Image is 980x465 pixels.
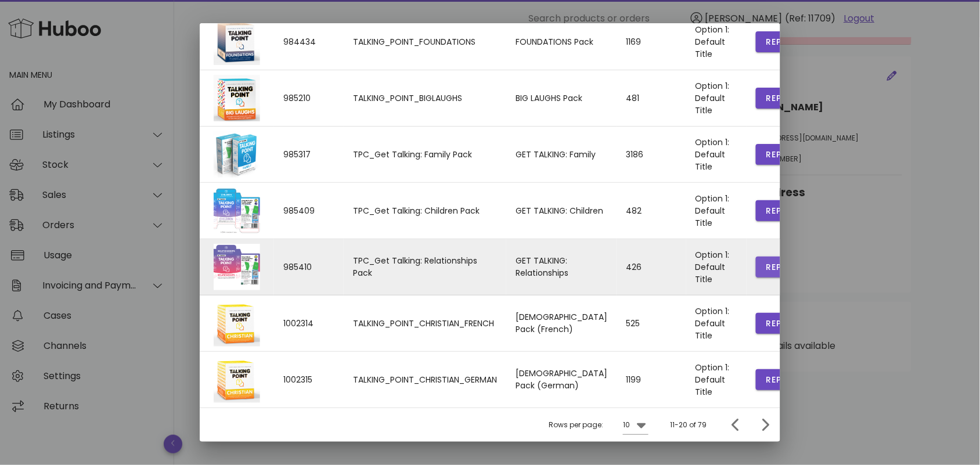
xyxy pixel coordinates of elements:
[765,318,805,330] span: Replace
[765,374,805,386] span: Replace
[756,257,814,277] button: Replace
[686,14,747,70] td: Option 1: Default Title
[274,239,344,295] td: 985410
[756,369,814,390] button: Replace
[549,408,648,442] div: Rows per page:
[756,144,814,165] button: Replace
[506,70,617,127] td: BIG LAUGHS Pack
[765,205,805,217] span: Replace
[686,183,747,239] td: Option 1: Default Title
[617,295,686,352] td: 525
[755,414,776,435] button: Next page
[617,70,686,127] td: 481
[671,420,707,430] div: 11-20 of 79
[506,295,617,352] td: [DEMOGRAPHIC_DATA] Pack (French)
[617,127,686,183] td: 3186
[617,183,686,239] td: 482
[617,352,686,408] td: 1199
[686,70,747,127] td: Option 1: Default Title
[344,14,506,70] td: TALKING_POINT_FOUNDATIONS
[506,183,617,239] td: GET TALKING: Children
[756,200,814,221] button: Replace
[756,31,814,52] button: Replace
[623,416,648,434] div: 10Rows per page:
[765,261,805,273] span: Replace
[274,183,344,239] td: 985409
[506,239,617,295] td: GET TALKING: Relationships
[765,92,805,104] span: Replace
[344,239,506,295] td: TPC_Get Talking: Relationships Pack
[765,149,805,161] span: Replace
[506,352,617,408] td: [DEMOGRAPHIC_DATA] Pack (German)
[756,313,814,334] button: Replace
[274,70,344,127] td: 985210
[344,127,506,183] td: TPC_Get Talking: Family Pack
[623,420,630,430] div: 10
[765,36,805,48] span: Replace
[686,295,747,352] td: Option 1: Default Title
[756,88,814,109] button: Replace
[686,239,747,295] td: Option 1: Default Title
[686,352,747,408] td: Option 1: Default Title
[726,414,747,435] button: Previous page
[274,14,344,70] td: 984434
[617,239,686,295] td: 426
[274,352,344,408] td: 1002315
[274,127,344,183] td: 985317
[506,14,617,70] td: FOUNDATIONS Pack
[344,295,506,352] td: TALKING_POINT_CHRISTIAN_FRENCH
[344,352,506,408] td: TALKING_POINT_CHRISTIAN_GERMAN
[274,295,344,352] td: 1002314
[617,14,686,70] td: 1169
[344,183,506,239] td: TPC_Get Talking: Children Pack
[344,70,506,127] td: TALKING_POINT_BIGLAUGHS
[686,127,747,183] td: Option 1: Default Title
[506,127,617,183] td: GET TALKING: Family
